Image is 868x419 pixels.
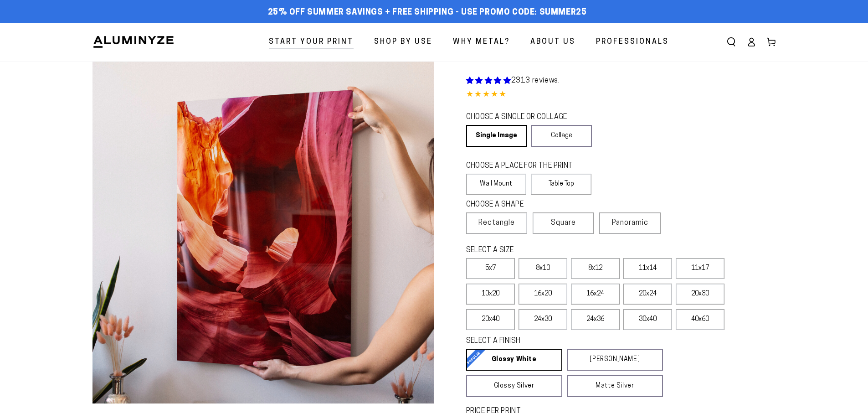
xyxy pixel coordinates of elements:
[623,309,672,330] label: 30x40
[524,30,582,54] a: About Us
[676,284,724,305] label: 20x30
[571,309,620,330] label: 24x36
[571,258,620,279] label: 8x12
[374,36,432,49] span: Shop By Use
[446,30,517,54] a: Why Metal?
[466,200,585,210] legend: CHOOSE A SHAPE
[623,284,672,305] label: 20x24
[676,258,724,279] label: 11x17
[466,174,527,195] label: Wall Mount
[466,125,527,147] a: Single Image
[551,217,576,228] span: Square
[466,258,515,279] label: 5x7
[519,284,567,305] label: 16x20
[589,30,676,54] a: Professionals
[676,309,724,330] label: 40x60
[466,284,515,305] label: 10x20
[531,174,591,195] label: Table Top
[466,309,515,330] label: 20x40
[530,36,575,49] span: About Us
[268,8,587,18] span: 25% off Summer Savings + Free Shipping - Use Promo Code: SUMMER25
[466,88,776,102] div: 4.85 out of 5.0 stars
[453,36,510,49] span: Why Metal?
[466,112,584,123] legend: CHOOSE A SINGLE OR COLLAGE
[567,375,663,397] a: Matte Silver
[466,336,641,347] legend: SELECT A FINISH
[367,30,439,54] a: Shop By Use
[478,217,515,228] span: Rectangle
[466,406,776,417] label: PRICE PER PRINT
[269,36,354,49] span: Start Your Print
[92,35,175,49] img: Aluminyze
[571,284,620,305] label: 16x24
[567,349,663,371] a: [PERSON_NAME]
[519,309,567,330] label: 24x30
[466,161,583,171] legend: CHOOSE A PLACE FOR THE PRINT
[612,219,648,227] span: Panoramic
[531,125,592,147] a: Collage
[466,349,562,371] a: Glossy White
[519,258,567,279] label: 8x10
[721,32,741,52] summary: Search our site
[623,258,672,279] label: 11x14
[466,245,648,256] legend: SELECT A SIZE
[466,375,562,397] a: Glossy Silver
[596,36,669,49] span: Professionals
[262,30,360,54] a: Start Your Print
